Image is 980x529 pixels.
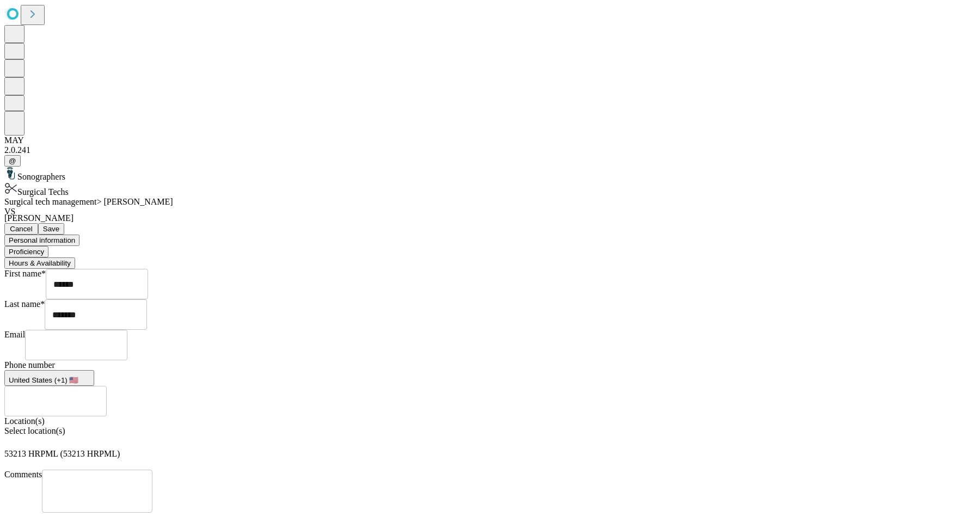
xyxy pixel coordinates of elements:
[4,269,46,278] span: First name*
[4,257,75,269] button: Hours & Availability
[4,136,976,145] div: MAY
[10,225,33,233] span: Cancel
[4,155,21,167] button: @
[4,167,976,182] div: Sonographers
[4,246,48,257] button: Proficiency
[4,207,15,216] span: VS
[4,360,55,370] span: Phone number
[4,299,45,309] span: Last name*
[4,370,94,386] button: United States (+1) 🇺🇸
[9,157,16,165] span: @
[96,197,173,206] span: > [PERSON_NAME]
[4,145,976,155] div: 2.0.241
[4,426,65,435] span: Select location(s)
[9,376,79,384] span: United States (+1) 🇺🇸
[4,416,45,426] span: Location(s)
[4,449,120,458] span: 53213 HRPML (53213 HRPML)
[4,197,96,206] span: Surgical tech management
[4,235,79,246] button: Personal information
[4,182,976,197] div: Surgical Techs
[38,223,64,235] button: Save
[4,213,73,223] span: [PERSON_NAME]
[43,225,59,233] span: Save
[4,470,42,479] span: Comments
[4,330,25,339] span: Email
[4,223,38,235] button: Cancel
